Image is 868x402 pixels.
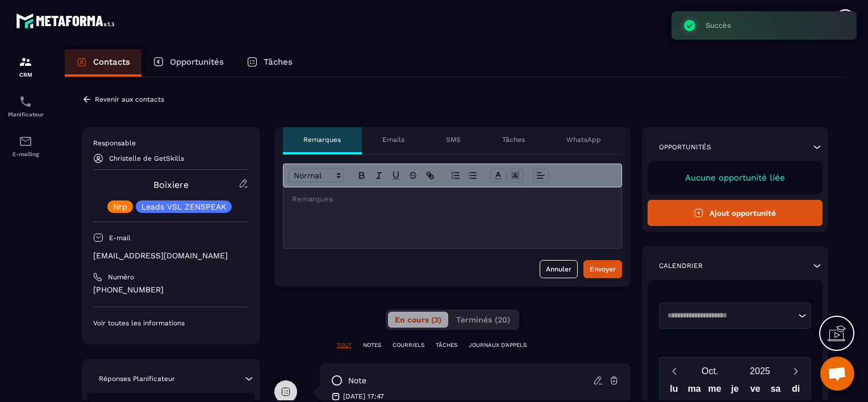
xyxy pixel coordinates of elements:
div: Ouvrir le chat [820,357,854,391]
span: Terminés (20) [456,315,510,324]
div: je [725,381,745,401]
button: Open years overlay [735,361,785,381]
button: Annuler [540,260,578,278]
button: Open months overlay [685,361,735,381]
p: Réponses Planificateur [99,374,175,383]
p: Aucune opportunité liée [659,173,812,183]
div: me [704,381,725,401]
button: Previous month [664,363,685,379]
span: En cours (3) [395,315,441,324]
a: Opportunités [141,49,235,77]
div: di [786,381,806,401]
input: Search for option [663,310,796,321]
p: Planificateur [3,111,48,118]
button: Next month [785,363,806,379]
div: sa [765,381,786,401]
div: Envoyer [590,263,616,275]
p: E-mail [109,233,131,242]
p: Emails [382,135,404,144]
p: Tâches [264,57,293,67]
div: Search for option [659,303,812,329]
p: Revenir aux contacts [95,95,164,103]
div: lu [664,381,685,401]
a: emailemailE-mailing [3,126,48,166]
a: Tâches [235,49,304,77]
p: COURRIELS [393,341,424,349]
p: [PHONE_NUMBER] [93,284,249,295]
p: Christelle de GetSkills [109,154,184,162]
p: Leads VSL ZENSPEAK [141,203,226,211]
button: Terminés (20) [449,312,517,328]
img: formation [19,55,32,69]
div: ve [745,381,766,401]
p: TOUT [337,341,352,349]
div: ma [684,381,704,401]
p: Responsable [93,139,249,148]
p: TÂCHES [436,341,457,349]
p: [EMAIL_ADDRESS][DOMAIN_NAME] [93,250,249,261]
a: schedulerschedulerPlanificateur [3,86,48,126]
p: Contacts [93,57,130,67]
img: logo [16,10,118,31]
img: email [19,135,32,148]
p: Nrp [113,203,127,211]
p: Voir toutes les informations [93,319,249,328]
p: note [348,375,366,386]
p: E-mailing [3,151,48,157]
p: Tâches [502,135,525,144]
p: Calendrier [659,261,703,270]
p: Opportunités [170,57,224,67]
p: Numéro [108,273,134,282]
p: Remarques [303,135,341,144]
a: Boixiere [153,179,189,190]
button: Envoyer [583,260,622,278]
p: CRM [3,72,48,78]
p: JOURNAUX D'APPELS [469,341,527,349]
button: Ajout opportunité [648,200,823,226]
img: scheduler [19,95,32,108]
p: NOTES [363,341,381,349]
a: formationformationCRM [3,47,48,86]
p: [DATE] 17:47 [343,392,384,401]
a: Contacts [65,49,141,77]
p: WhatsApp [566,135,601,144]
button: En cours (3) [388,312,448,328]
p: Opportunités [659,143,711,152]
p: SMS [446,135,461,144]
